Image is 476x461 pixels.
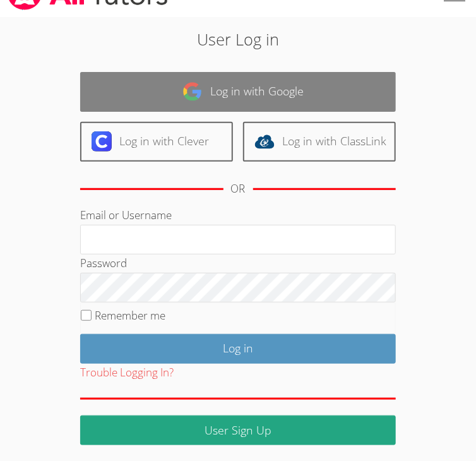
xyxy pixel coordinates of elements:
[80,122,233,162] a: Log in with Clever
[80,416,396,445] a: User Sign Up
[80,364,174,382] button: Trouble Logging In?
[92,131,112,152] img: clever-logo-6eab21bc6e7a338710f1a6ff85c0baf02591cd810cc4098c63d3a4b26e2feb20.svg
[80,256,127,270] label: Password
[243,122,396,162] a: Log in with ClassLink
[67,27,410,51] h2: User Log in
[80,334,396,364] input: Log in
[80,208,172,222] label: Email or Username
[95,308,165,323] label: Remember me
[231,180,246,198] div: OR
[182,81,203,102] img: google-logo-50288ca7cdecda66e5e0955fdab243c47b7ad437acaf1139b6f446037453330a.svg
[80,72,396,112] a: Log in with Google
[254,131,275,152] img: classlink-logo-d6bb404cc1216ec64c9a2012d9dc4662098be43eaf13dc465df04b49fa7ab582.svg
